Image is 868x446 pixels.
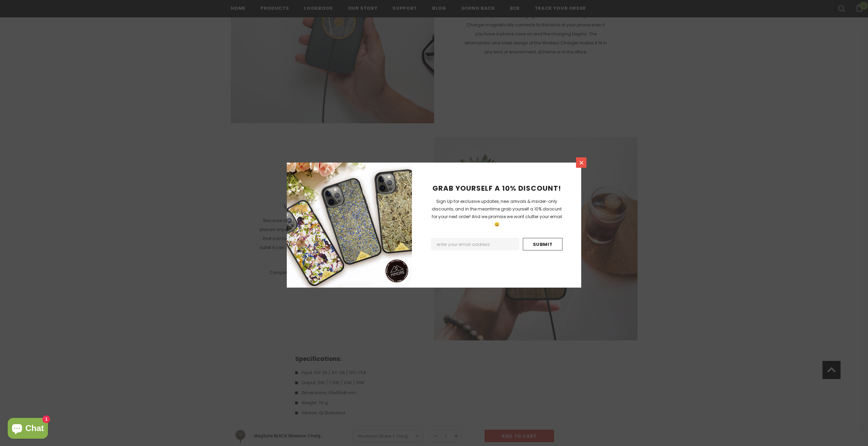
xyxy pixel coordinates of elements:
span: GRAB YOURSELF A 10% DISCOUNT! [432,183,561,193]
a: Close [576,157,586,168]
inbox-online-store-chat: Shopify online store chat [6,418,50,440]
input: Submit [523,238,562,250]
span: Sign Up for exclusive updates, new arrivals & insider-only discounts, and in the meantime grab yo... [432,198,562,227]
input: Email Address [431,238,519,250]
